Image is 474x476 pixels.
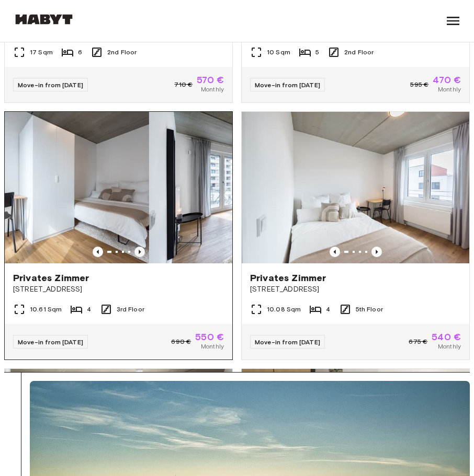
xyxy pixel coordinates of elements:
[409,337,427,346] span: 675 €
[107,48,137,57] span: 2nd Floor
[117,305,144,314] span: 3rd Floor
[410,80,428,89] span: 595 €
[241,111,470,360] a: Marketing picture of unit DE-04-037-026-04QPrevious imagePrevious imagePrivates Zimmer[STREET_ADD...
[438,85,461,94] span: Monthly
[174,80,193,89] span: 710 €
[242,112,469,263] img: Marketing picture of unit DE-04-037-026-04Q
[18,338,83,346] span: Move-in from [DATE]
[255,338,320,346] span: Move-in from [DATE]
[250,284,461,295] span: [STREET_ADDRESS]
[326,305,330,314] span: 4
[18,81,83,89] span: Move-in from [DATE]
[255,81,320,89] span: Move-in from [DATE]
[330,247,340,257] button: Previous image
[197,75,224,85] span: 570 €
[267,48,290,57] span: 10 Sqm
[195,332,224,342] span: 550 €
[13,272,89,284] span: Privates Zimmer
[171,337,191,346] span: 690 €
[30,48,53,57] span: 17 Sqm
[30,305,62,314] span: 10.61 Sqm
[356,305,383,314] span: 5th Floor
[201,85,224,94] span: Monthly
[78,48,82,57] span: 6
[201,342,224,351] span: Monthly
[4,111,233,360] a: Previous imagePrevious imagePrivates Zimmer[STREET_ADDRESS]10.61 Sqm43rd FloorMove-in from [DATE]...
[267,305,301,314] span: 10.08 Sqm
[87,305,91,314] span: 4
[344,48,374,57] span: 2nd Floor
[134,247,145,257] button: Previous image
[93,247,103,257] button: Previous image
[432,332,461,342] span: 540 €
[433,75,461,85] span: 470 €
[13,284,224,295] span: [STREET_ADDRESS]
[13,14,75,25] img: Habyt
[250,272,326,284] span: Privates Zimmer
[315,48,319,57] span: 5
[371,247,382,257] button: Previous image
[438,342,461,351] span: Monthly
